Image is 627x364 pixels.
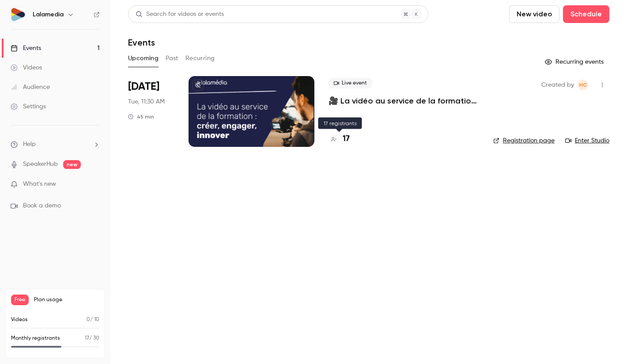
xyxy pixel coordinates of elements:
span: [DATE] [128,80,159,94]
div: Audience [11,83,50,92]
a: 17 [329,133,350,145]
button: Recurring events [541,55,609,69]
span: Live event [329,78,372,88]
a: Enter Studio [565,136,609,145]
h1: Events [128,37,155,48]
div: Settings [11,102,46,111]
a: SpeakerHub [23,160,58,169]
div: Search for videos or events [136,10,224,19]
a: 🎥 La vidéo au service de la formation : créer, engager, innover [329,96,479,106]
span: Created by [541,80,574,90]
button: Upcoming [128,51,159,65]
p: Monthly registrants [11,334,60,342]
div: Videos [11,63,42,72]
button: Recurring [185,51,215,65]
p: Videos [11,316,28,324]
span: HC [579,80,587,90]
span: Free [11,295,29,305]
div: 45 min [128,113,154,120]
button: Past [166,51,178,65]
img: Lalamedia [11,8,25,22]
span: What's new [23,180,56,189]
span: Book a demo [23,201,61,211]
p: / 30 [85,334,99,342]
button: Schedule [563,5,609,23]
span: 0 [87,317,90,322]
div: Oct 21 Tue, 11:30 AM (Europe/Paris) [128,76,174,147]
h4: 17 [343,133,350,145]
p: / 10 [87,316,99,324]
a: Registration page [493,136,555,145]
span: Tue, 11:30 AM [128,97,165,106]
span: Help [23,140,36,149]
button: New video [509,5,559,23]
h6: Lalamedia [33,10,64,19]
span: Hélène CHOMIENNE [578,80,588,90]
div: Events [11,44,41,53]
span: 17 [85,336,89,341]
span: Plan usage [34,296,99,303]
li: help-dropdown-opener [11,140,100,149]
span: new [63,160,81,169]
